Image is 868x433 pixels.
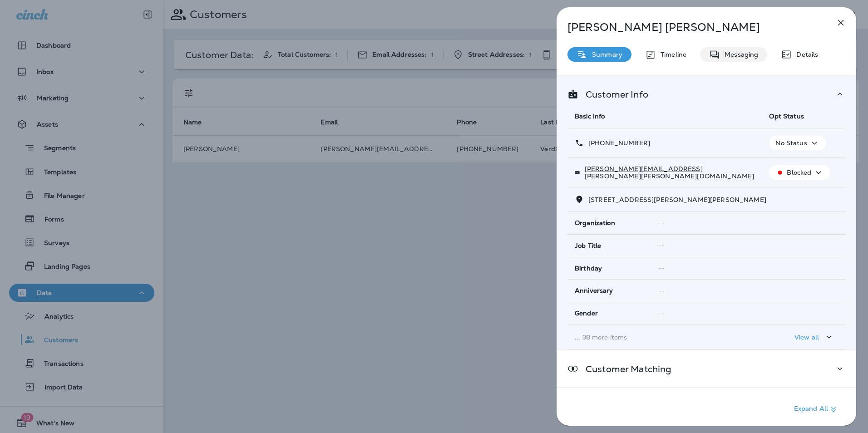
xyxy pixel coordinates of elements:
p: [PERSON_NAME] [PERSON_NAME] [567,21,815,34]
p: Customer Info [578,91,648,98]
p: Messaging [720,51,758,58]
span: -- [658,219,665,227]
p: [PHONE_NUMBER] [584,139,650,147]
span: -- [658,241,665,250]
span: Basic Info [575,112,605,120]
button: Blocked [769,165,830,180]
span: [STREET_ADDRESS][PERSON_NAME][PERSON_NAME] [588,196,766,204]
p: [PERSON_NAME][EMAIL_ADDRESS][PERSON_NAME][PERSON_NAME][DOMAIN_NAME] [580,165,755,180]
span: Anniversary [575,287,613,295]
span: Opt Status [769,112,804,120]
p: Customer Matching [578,365,671,373]
span: -- [658,310,665,318]
p: ... 38 more items [575,334,755,341]
span: Birthday [575,265,602,272]
button: View all [791,329,838,345]
button: Expand All [790,401,843,418]
span: Gender [575,310,598,317]
p: Details [792,51,818,58]
p: Timeline [656,51,686,58]
span: -- [658,287,665,295]
span: Organization [575,219,615,227]
p: View all [794,334,819,341]
p: Blocked [787,169,811,176]
p: No Status [775,139,807,147]
button: No Status [769,136,826,150]
p: Expand All [794,404,839,415]
span: Job Title [575,242,601,250]
span: -- [658,264,665,272]
p: Summary [587,51,622,58]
